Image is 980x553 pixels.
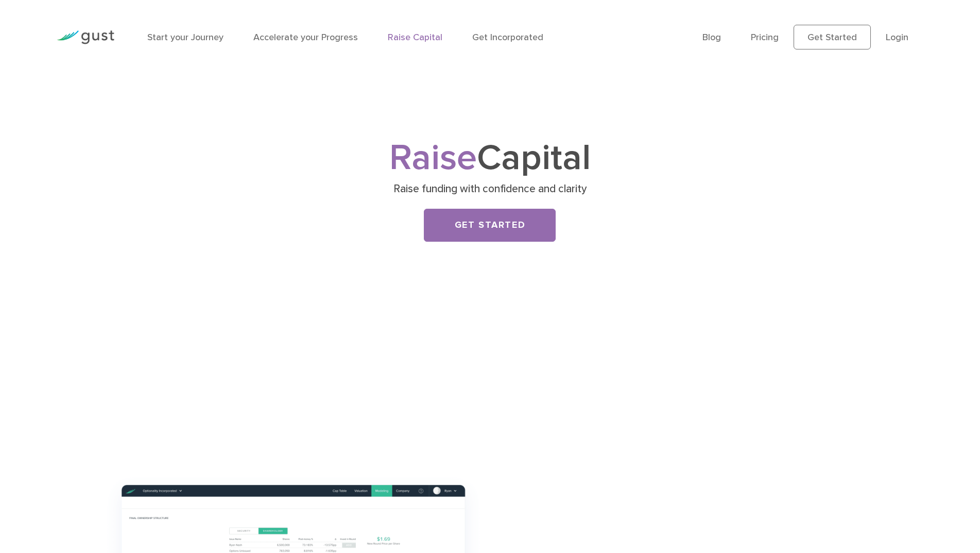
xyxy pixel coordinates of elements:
[389,136,477,179] span: Raise
[57,30,114,44] img: Gust Logo
[472,32,543,43] a: Get Incorporated
[290,182,690,196] p: Raise funding with confidence and clarity
[253,32,358,43] a: Accelerate your Progress
[388,32,442,43] a: Raise Capital
[147,32,223,43] a: Start your Journey
[286,142,693,175] h1: Capital
[886,32,908,43] a: Login
[794,25,871,49] a: Get Started
[702,32,721,43] a: Blog
[424,209,556,242] a: Get Started
[751,32,779,43] a: Pricing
